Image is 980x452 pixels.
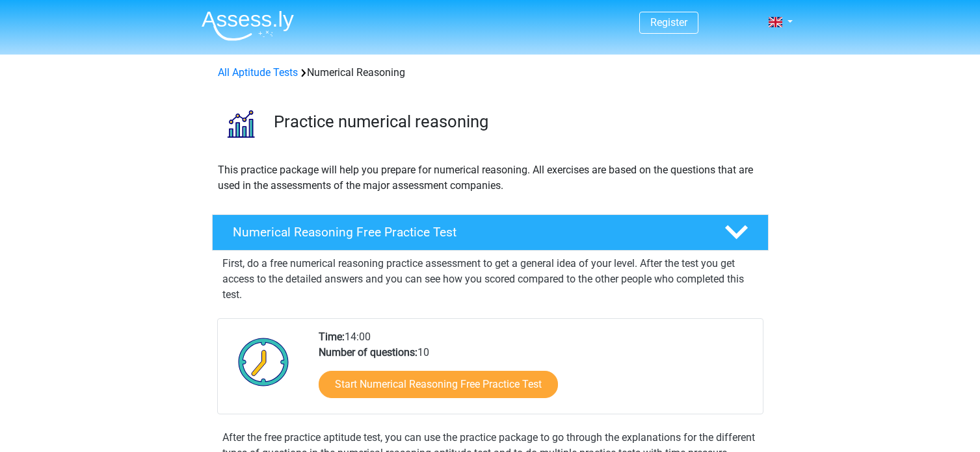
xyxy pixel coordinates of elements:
img: Clock [231,329,297,394]
div: 14:00 10 [309,329,762,414]
b: Number of questions: [319,346,417,358]
p: First, do a free numerical reasoning practice assessment to get a general idea of your level. Aft... [222,256,758,303]
a: Numerical Reasoning Free Practice Test [207,214,774,251]
a: Register [650,16,687,29]
a: Start Numerical Reasoning Free Practice Test [319,371,558,398]
div: Numerical Reasoning [213,65,768,81]
a: All Aptitude Tests [218,66,298,79]
h4: Numerical Reasoning Free Practice Test [233,225,704,240]
img: Assessly [202,10,294,41]
p: This practice package will help you prepare for numerical reasoning. All exercises are based on t... [218,162,763,194]
b: Time: [319,331,345,343]
img: numerical reasoning [213,96,268,151]
h3: Practice numerical reasoning [274,112,758,132]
